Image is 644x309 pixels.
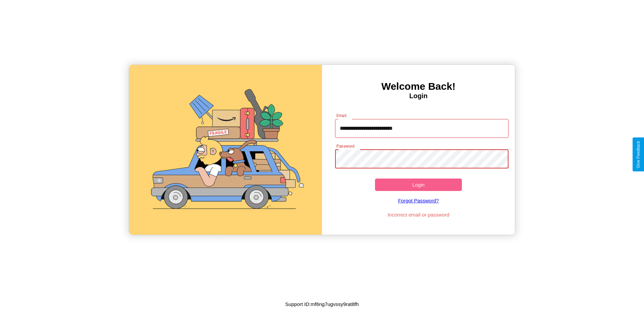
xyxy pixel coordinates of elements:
[336,143,354,149] label: Password
[129,65,322,235] img: gif
[375,179,462,191] button: Login
[322,81,515,92] h3: Welcome Back!
[332,191,505,210] a: Forgot Password?
[336,113,347,118] label: Email
[322,92,515,100] h4: Login
[332,210,505,219] p: Incorrect email or password
[636,141,641,168] div: Give Feedback
[285,300,359,309] p: Support ID: mf6ng7ugvssy9rat8fh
